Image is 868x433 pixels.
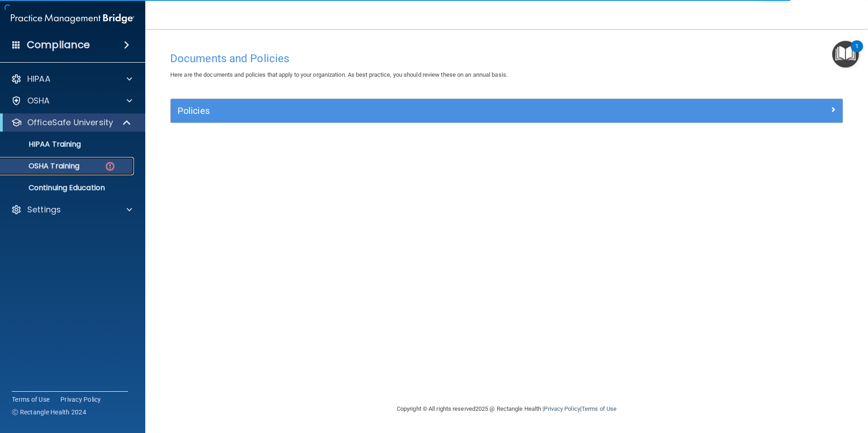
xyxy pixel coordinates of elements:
[6,140,81,149] p: HIPAA Training
[11,10,134,28] img: PMB logo
[11,117,132,128] a: OfficeSafe University
[582,405,616,412] a: Terms of Use
[11,74,132,84] a: HIPAA
[341,394,672,423] div: Copyright © All rights reserved 2025 @ Rectangle Health | |
[170,71,508,78] span: Here are the documents and policies that apply to your organization. As best practice, you should...
[27,95,50,106] p: OSHA
[170,53,843,64] h4: Documents and Policies
[6,162,79,171] p: OSHA Training
[27,204,61,215] p: Settings
[12,395,49,404] a: Terms of Use
[178,103,836,118] a: Policies
[104,161,116,172] img: danger-circle.6113f641.png
[11,95,132,106] a: OSHA
[832,41,859,68] button: Open Resource Center, 1 new notification
[11,204,132,215] a: Settings
[12,408,86,417] span: Ⓒ Rectangle Health 2024
[6,183,130,192] p: Continuing Education
[544,405,580,412] a: Privacy Policy
[60,395,101,404] a: Privacy Policy
[855,46,858,58] div: 1
[27,39,90,51] h4: Compliance
[711,369,857,405] iframe: Drift Widget Chat Controller
[27,74,50,84] p: HIPAA
[27,117,113,128] p: OfficeSafe University
[178,106,668,116] h5: Policies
